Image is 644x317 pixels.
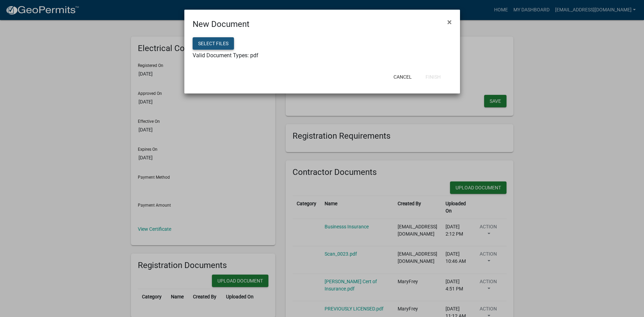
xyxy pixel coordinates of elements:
[193,37,234,50] button: Select files
[420,71,446,83] button: Finish
[447,17,452,27] span: ×
[193,18,249,30] h4: New Document
[388,71,417,83] button: Cancel
[442,12,457,32] button: Close
[193,52,258,59] span: Valid Document Types: pdf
